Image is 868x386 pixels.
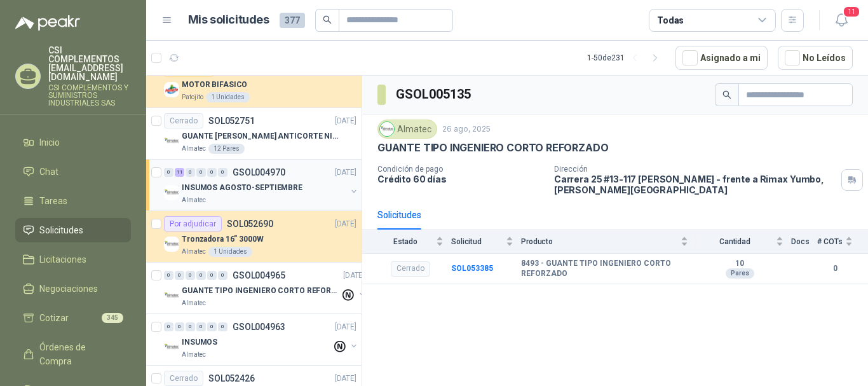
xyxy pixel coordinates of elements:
p: Tronzadora 16” 3000W [182,233,264,245]
div: 0 [175,322,184,331]
div: 0 [218,322,227,331]
div: 0 [186,168,195,177]
img: Company Logo [164,134,179,149]
div: Cerrado [391,261,430,277]
div: Cerrado [164,371,203,386]
p: Almatec [182,195,206,205]
img: Company Logo [164,82,179,97]
th: Docs [791,230,817,253]
div: Todas [657,13,684,27]
p: Almatec [182,247,206,257]
a: Solicitudes [15,218,131,242]
a: Negociaciones [15,277,131,301]
div: 0 [164,168,173,177]
a: Órdenes de Compra [15,335,131,373]
p: Almatec [182,350,206,360]
span: Negociaciones [39,282,98,296]
p: Almatec [182,298,206,308]
span: Chat [39,165,58,179]
p: Almatec [182,144,206,154]
img: Logo peakr [15,15,80,31]
span: 377 [280,13,305,28]
a: 0 11 0 0 0 0 GSOL004970[DATE] Company LogoINSUMOS AGOSTO-SEPTIEMBREAlmatec [164,165,359,205]
a: 0 0 0 0 0 0 GSOL004963[DATE] Company LogoINSUMOSAlmatec [164,319,359,360]
p: INSUMOS AGOSTO-SEPTIEMBRE [182,182,302,194]
div: 0 [164,271,173,280]
b: 10 [696,259,783,269]
p: Condición de pago [377,165,544,174]
p: CSI COMPLEMENTOS [EMAIL_ADDRESS][DOMAIN_NAME] [48,46,131,81]
button: Asignado a mi [675,46,768,70]
div: 1 - 50 de 231 [587,48,665,68]
a: Chat [15,160,131,184]
p: GUANTE [PERSON_NAME] ANTICORTE NIV 5 TALLA L [182,130,340,142]
h1: Mis solicitudes [188,11,269,29]
p: Crédito 60 días [377,174,544,184]
div: 0 [207,322,217,331]
div: 0 [207,168,217,177]
a: Licitaciones [15,247,131,272]
a: Por cotizarSOL052754[DATE] Company LogoMOTOR BIFASICOPatojito1 Unidades [146,57,362,108]
p: GSOL004970 [233,168,285,177]
a: CerradoSOL052751[DATE] Company LogoGUANTE [PERSON_NAME] ANTICORTE NIV 5 TALLA LAlmatec12 Pares [146,108,362,160]
p: CSI COMPLEMENTOS Y SUMINISTROS INDUSTRIALES SAS [48,84,131,107]
th: # COTs [817,230,868,253]
div: 0 [196,271,206,280]
div: 0 [218,271,227,280]
img: Company Logo [164,340,179,355]
p: [DATE] [335,115,356,127]
span: Cantidad [696,237,773,246]
b: 0 [817,263,853,275]
h3: GSOL005135 [396,85,473,104]
span: 345 [102,313,123,323]
th: Producto [521,230,696,253]
div: 0 [196,322,206,331]
th: Cantidad [696,230,791,253]
th: Estado [362,230,451,253]
img: Company Logo [380,122,394,136]
div: Pares [726,268,754,279]
div: 0 [186,322,195,331]
span: # COTs [817,237,843,246]
span: Estado [377,237,433,246]
p: GSOL004965 [233,271,285,280]
p: [DATE] [335,373,356,385]
span: search [722,90,731,99]
span: Tareas [39,194,67,208]
p: [DATE] [335,321,356,333]
span: Inicio [39,135,60,149]
div: 1 Unidades [206,92,250,102]
th: Solicitud [451,230,521,253]
span: 11 [843,6,860,18]
img: Company Logo [164,185,179,200]
p: [DATE] [343,270,365,282]
span: Órdenes de Compra [39,340,119,368]
button: 11 [830,9,853,32]
p: [DATE] [335,218,356,230]
div: 0 [186,271,195,280]
b: 8493 - GUANTE TIPO INGENIERO CORTO REFORZADO [521,259,688,279]
p: INSUMOS [182,336,217,348]
p: GUANTE TIPO INGENIERO CORTO REFORZADO [182,285,340,297]
a: Cotizar345 [15,306,131,330]
button: No Leídos [778,46,853,70]
p: SOL052751 [208,116,255,125]
div: Por adjudicar [164,216,222,231]
div: 0 [196,168,206,177]
div: 1 Unidades [208,247,252,257]
div: Almatec [377,120,437,139]
div: Solicitudes [377,208,421,222]
span: Solicitud [451,237,503,246]
div: 0 [218,168,227,177]
a: Tareas [15,189,131,213]
div: 12 Pares [208,144,245,154]
p: GUANTE TIPO INGENIERO CORTO REFORZADO [377,141,608,155]
span: Producto [521,237,678,246]
img: Company Logo [164,288,179,303]
div: 0 [207,271,217,280]
p: Patojito [182,92,203,102]
a: Por adjudicarSOL052690[DATE] Company LogoTronzadora 16” 3000WAlmatec1 Unidades [146,211,362,263]
p: [DATE] [335,167,356,179]
div: Cerrado [164,113,203,128]
p: MOTOR BIFASICO [182,79,247,91]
